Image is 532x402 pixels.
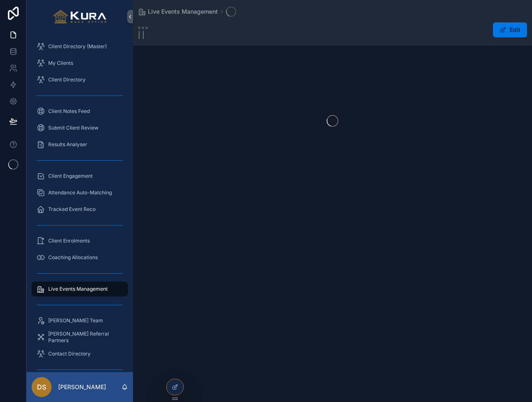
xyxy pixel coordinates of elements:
[32,330,128,345] a: [PERSON_NAME] Referral Partners
[48,189,112,196] span: Attendance Auto-Matching
[48,141,87,148] span: Results Analyser
[37,382,46,392] span: DS
[32,202,128,217] a: Tracked Event Reco
[48,60,73,66] span: My Clients
[493,22,527,37] button: Edit
[32,39,128,54] a: Client Directory (Master)
[48,331,120,344] span: [PERSON_NAME] Referral Partners
[48,351,91,357] span: Contact Directory
[53,10,107,23] img: App logo
[148,7,218,16] span: Live Events Management
[32,346,128,361] a: Contact Directory
[48,108,90,115] span: Client Notes Feed
[32,72,128,87] a: Client Directory
[32,169,128,184] a: Client Engagement
[48,125,99,131] span: Submit Client Review
[58,383,106,391] p: [PERSON_NAME]
[138,30,148,40] span: | |
[32,137,128,152] a: Results Analyser
[32,233,128,248] a: Client Enrolments
[48,43,107,50] span: Client Directory (Master)
[48,254,98,261] span: Coaching Allocations
[32,120,128,135] a: Submit Client Review
[48,76,86,83] span: Client Directory
[48,286,108,292] span: Live Events Management
[32,250,128,265] a: Coaching Allocations
[32,185,128,200] a: Attendance Auto-Matching
[48,317,103,324] span: [PERSON_NAME] Team
[27,33,133,372] div: scrollable content
[48,206,96,213] span: Tracked Event Reco
[48,173,93,179] span: Client Engagement
[32,56,128,71] a: My Clients
[48,238,90,244] span: Client Enrolments
[32,104,128,119] a: Client Notes Feed
[32,282,128,297] a: Live Events Management
[138,7,218,16] a: Live Events Management
[32,313,128,328] a: [PERSON_NAME] Team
